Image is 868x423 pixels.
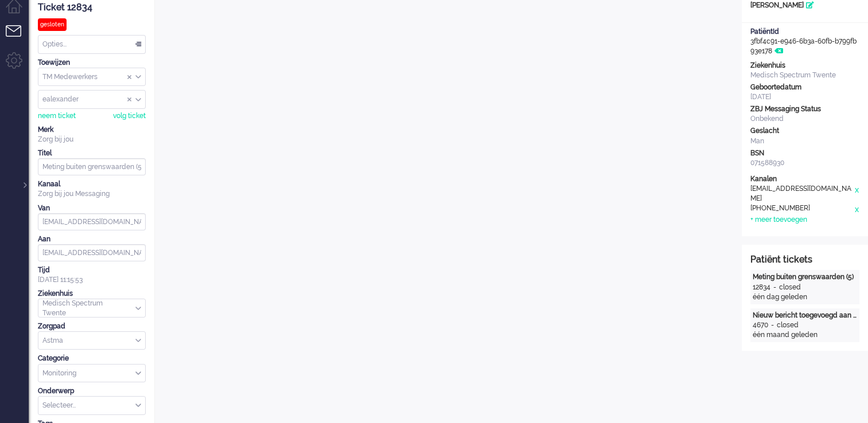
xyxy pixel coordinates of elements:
div: [EMAIL_ADDRESS][DOMAIN_NAME] [750,184,854,203]
div: Zorgpad [38,322,146,331]
div: 4670 [753,320,768,330]
div: Zorg bij jou [38,135,146,144]
div: één maand geleden [753,330,857,340]
div: x [854,203,859,215]
li: Admin menu [6,52,32,78]
div: gesloten [38,18,67,31]
li: Tickets menu [6,25,32,51]
div: BSN [750,148,859,158]
div: 071588930 [750,158,859,168]
div: Medisch Spectrum Twente [750,70,859,80]
div: Kanalen [750,174,859,184]
div: [PHONE_NUMBER] [750,203,854,215]
div: Geslacht [750,126,859,136]
div: Aan [38,234,146,244]
div: Geboortedatum [750,83,859,92]
div: Merk [38,125,146,135]
div: Onbekend [750,114,859,124]
div: Onderwerp [38,386,146,396]
div: closed [779,283,801,292]
div: Tijd [38,265,146,275]
div: PatiëntId [750,27,859,37]
div: 3fbf4c91-e946-6b3a-60fb-b799fb93e178 [742,27,868,56]
div: Zorg bij jou Messaging [38,189,146,199]
div: Assign Group [38,68,146,87]
div: Man [750,136,859,146]
div: Meting buiten grenswaarden (5) [753,272,857,282]
div: Van [38,203,146,213]
body: Rich Text Area. Press ALT-0 for help. [5,5,566,25]
div: - [768,320,777,330]
div: Patiënt tickets [750,253,859,267]
div: neem ticket [38,111,76,121]
div: Categorie [38,354,146,363]
div: closed [777,320,799,330]
div: Ticket 12834 [38,1,146,14]
div: - [770,283,779,292]
div: Ziekenhuis [750,61,859,70]
div: Kanaal [38,179,146,189]
div: Assign User [38,90,146,109]
div: [DATE] 11:15:53 [38,265,146,285]
div: ZBJ Messaging Status [750,104,859,114]
div: + meer toevoegen [750,215,807,225]
div: [PERSON_NAME] [742,1,868,10]
div: 12834 [753,283,770,292]
div: Toewijzen [38,58,146,68]
div: één dag geleden [753,292,857,302]
div: volg ticket [113,111,146,121]
div: Nieuw bericht toegevoegd aan gesprek [753,311,857,320]
div: [DATE] [750,92,859,102]
div: x [854,184,859,203]
div: Ziekenhuis [38,289,146,299]
div: Titel [38,148,146,158]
